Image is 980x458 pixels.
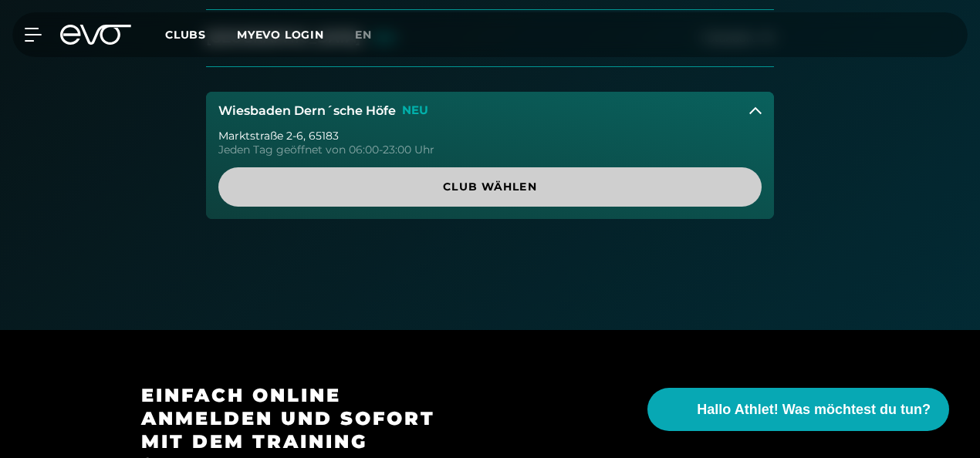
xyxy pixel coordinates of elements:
[697,399,931,420] span: Hallo Athlet! Was möchtest du tun?
[218,167,762,207] a: Club wählen
[647,388,949,431] button: Hallo Athlet! Was möchtest du tun?
[218,104,396,118] h3: Wiesbaden Dern´sche Höfe
[355,28,372,42] span: en
[237,179,743,195] span: Club wählen
[165,27,237,42] a: Clubs
[218,130,762,141] div: Marktstraße 2-6 , 65183
[206,92,774,130] button: Wiesbaden Dern´sche HöfeNEU
[218,144,762,155] div: Jeden Tag geöffnet von 06:00-23:00 Uhr
[402,104,428,117] p: NEU
[237,28,324,42] a: MYEVO LOGIN
[355,26,390,44] a: en
[165,28,206,42] span: Clubs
